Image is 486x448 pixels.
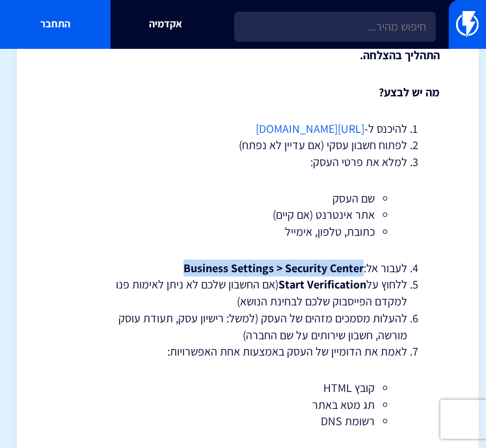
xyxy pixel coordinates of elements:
li: רשומת DNS [121,413,375,430]
li: ללחוץ על (אם החשבון שלכם לא ניתן לאימות פנו למקדם הפייסבוק שלכם לבחינת הנושא) [88,276,407,309]
li: לאמת את הדומיין של העסק באמצעות אחת האפשרויות: [88,343,407,430]
li: כתובת, טלפון, אימייל [121,223,375,240]
li: להעלות מסמכים מזהים של העסק (למשל: רישיון עסק, תעודת עוסק מורשה, חשבון שירותים על שם החברה) [88,310,407,343]
li: להיכנס ל- [88,120,407,137]
li: תג מטא באתר [121,397,375,413]
li: שם העסק [121,190,375,207]
strong: מה יש לבצע? [379,85,440,100]
li: לפתוח חשבון עסקי (אם עדיין לא נפתח) [88,137,407,154]
strong: Business Settings > Security Center [183,260,364,275]
input: חיפוש מהיר... [234,12,436,42]
li: לעבור אל: [88,260,407,277]
li: למלא את פרטי העסק: [88,154,407,240]
li: קובץ HTML [121,380,375,397]
li: אתר אינטרנט (אם קיים) [121,206,375,223]
a: [URL][DOMAIN_NAME] [256,121,364,136]
strong: Start Verification [278,277,366,292]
